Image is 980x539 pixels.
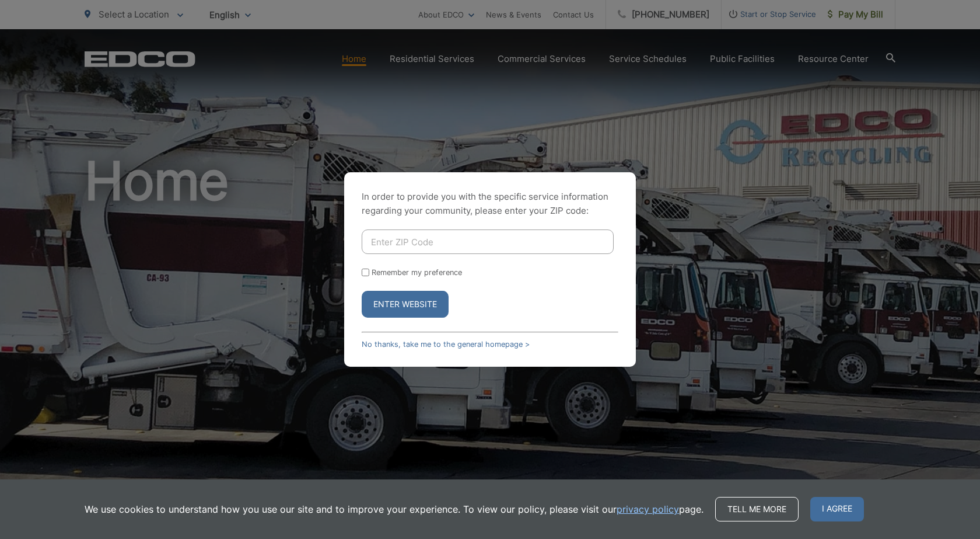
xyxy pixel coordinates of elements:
[810,497,864,521] span: I agree
[715,497,799,521] a: Tell me more
[362,340,530,349] a: No thanks, take me to the general homepage >
[617,502,679,516] a: privacy policy
[362,291,449,318] button: Enter Website
[362,229,614,254] input: Enter ZIP Code
[362,190,618,218] p: In order to provide you with the specific service information regarding your community, please en...
[372,268,462,277] label: Remember my preference
[85,502,703,516] p: We use cookies to understand how you use our site and to improve your experience. To view our pol...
